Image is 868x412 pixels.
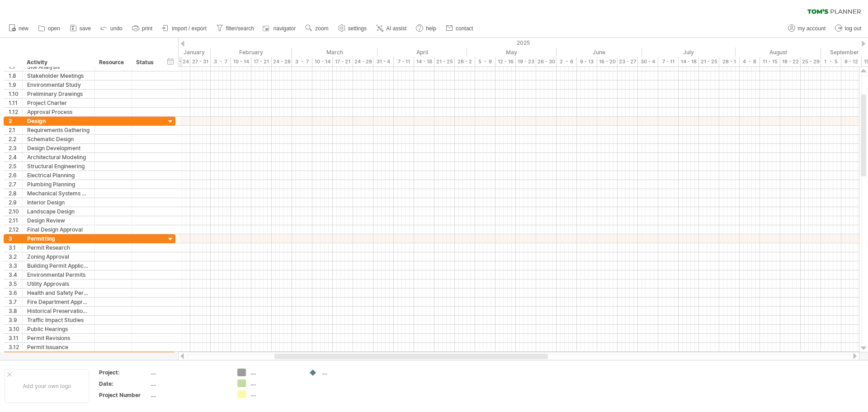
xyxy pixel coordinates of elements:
div: 2.9 [9,198,22,207]
span: navigator [274,25,296,32]
div: Building Permit Application [27,261,90,270]
div: .... [151,369,226,376]
div: Date: [99,380,149,388]
div: 3.1 [9,243,22,252]
div: 3 [9,234,22,243]
div: 1.8 [9,71,22,80]
span: import / export [172,25,207,32]
div: Public Hearings [27,325,90,333]
div: 10 - 14 [312,57,333,66]
a: my account [786,23,828,34]
div: Historical Preservation Approval [27,307,90,315]
div: February 2025 [211,47,292,57]
div: 2.2 [9,135,22,143]
div: 14 - 18 [414,57,434,66]
div: 7 - 11 [394,57,414,66]
div: 5 - 9 [475,57,495,66]
span: my account [798,25,826,32]
div: 2.8 [9,189,22,198]
div: 3 - 7 [211,57,231,66]
div: 3.11 [9,334,22,342]
div: Interior Design [27,198,90,207]
div: 26 - 30 [536,57,557,66]
div: 2.3 [9,144,22,152]
div: Structural Engineering [27,162,90,170]
div: Permit Revisions [27,334,90,342]
div: Landscape Design [27,207,90,216]
span: AI assist [386,25,406,32]
div: 2.6 [9,171,22,180]
div: 21 - 25 [434,57,455,66]
div: Design [27,117,90,125]
div: 2.12 [9,225,22,234]
div: Requirements Gathering [27,126,90,134]
div: March 2025 [292,47,377,57]
a: log out [833,23,864,34]
div: 2.1 [9,126,22,134]
div: 2.4 [9,153,22,161]
div: 31 - 4 [373,57,394,66]
div: Schematic Design [27,135,90,143]
div: 4 - 8 [740,57,760,66]
div: .... [151,380,226,388]
div: Environmental Study [27,81,90,89]
div: Plumbing Planning [27,180,90,189]
div: 1.9 [9,81,22,89]
div: 19 - 23 [516,57,536,66]
a: undo [98,23,125,34]
span: undo [110,25,123,32]
div: .... [250,379,300,387]
div: Add your own logo [5,369,89,403]
div: April 2025 [377,47,467,57]
div: Electrical Planning [27,171,90,180]
span: help [426,25,436,32]
span: zoom [315,25,328,32]
div: 1.11 [9,99,22,107]
div: Activity [27,58,90,67]
div: 21 - 25 [699,57,719,66]
span: save [80,25,91,32]
div: 1.10 [9,90,22,98]
div: 3.6 [9,289,22,297]
span: open [48,25,60,32]
div: Permit Research [27,243,90,252]
div: Approval Process [27,108,90,116]
div: Stakeholder Meetings [27,71,90,80]
div: 18 - 22 [780,57,801,66]
div: 2.10 [9,207,22,216]
span: print [142,25,152,32]
div: Traffic Impact Studies [27,316,90,324]
div: 1 - 5 [821,57,841,66]
span: settings [348,25,367,32]
div: 3.12 [9,343,22,351]
div: Design Review [27,216,90,225]
div: 14 - 18 [679,57,699,66]
a: zoom [303,23,331,34]
div: Utility Approvals [27,279,90,288]
div: 3.2 [9,252,22,261]
div: Mechanical Systems Design [27,189,90,198]
div: July 2025 [642,47,736,57]
div: 2 [9,117,22,125]
div: Permit Issuance [27,343,90,351]
span: filter/search [226,25,254,32]
span: contact [456,25,473,32]
div: 2.7 [9,180,22,189]
div: 27 - 31 [190,57,211,66]
div: 2.5 [9,162,22,170]
a: settings [336,23,369,34]
div: 1.12 [9,108,22,116]
div: 28 - 2 [455,57,475,66]
div: Fire Department Approval [27,298,90,306]
div: 10 - 14 [231,57,251,66]
a: new [6,23,31,34]
div: Project Number [99,391,149,399]
a: help [414,23,439,34]
div: 3.8 [9,307,22,315]
div: Architectural Modeling [27,153,90,161]
div: Permitting [27,234,90,243]
div: 2 - 6 [557,57,577,66]
div: Health and Safety Permits [27,289,90,297]
div: 3.5 [9,279,22,288]
div: 16 - 20 [597,57,618,66]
